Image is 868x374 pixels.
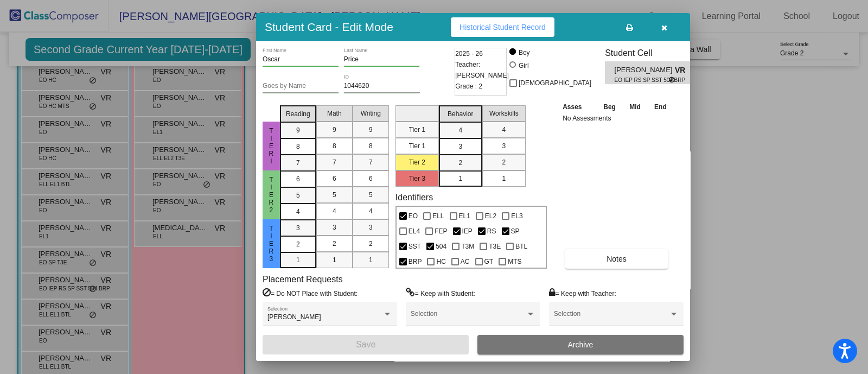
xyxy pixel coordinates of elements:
[462,225,473,238] span: IEP
[458,142,462,151] span: 3
[333,206,336,216] span: 4
[409,240,421,253] span: SST
[615,76,669,84] span: EO IEP RS SP SST 504 BRP
[448,109,473,119] span: Behavior
[333,125,336,135] span: 9
[458,125,462,135] span: 4
[267,313,321,321] span: [PERSON_NAME]
[502,141,506,151] span: 3
[369,157,373,167] span: 7
[477,335,684,354] button: Archive
[333,223,336,232] span: 3
[333,190,336,200] span: 5
[455,48,483,59] span: 2025 - 26
[296,158,300,168] span: 7
[458,158,462,168] span: 2
[461,240,474,253] span: T3M
[263,288,358,299] label: = Do NOT Place with Student:
[409,255,422,268] span: BRP
[333,174,336,183] span: 6
[489,109,519,118] span: Workskills
[560,113,674,124] td: No Assessments
[369,174,373,183] span: 6
[436,240,446,253] span: 504
[369,206,373,216] span: 4
[502,174,506,183] span: 1
[596,101,622,113] th: Beg
[296,239,300,249] span: 2
[369,255,373,265] span: 1
[511,210,522,223] span: EL3
[333,141,336,151] span: 8
[484,255,494,268] span: GT
[296,174,300,184] span: 6
[518,48,530,58] div: Boy
[369,141,373,151] span: 8
[296,125,300,135] span: 9
[286,109,310,119] span: Reading
[296,207,300,217] span: 4
[568,340,593,349] span: Archive
[369,223,373,232] span: 3
[436,255,445,268] span: HC
[461,255,470,268] span: AC
[296,191,300,200] span: 5
[344,83,420,90] input: Enter ID
[266,225,276,263] span: Tier3
[487,225,496,238] span: RS
[508,255,521,268] span: MTS
[296,255,300,265] span: 1
[502,125,506,135] span: 4
[361,109,381,118] span: Writing
[296,223,300,233] span: 3
[409,225,420,238] span: EL4
[511,225,520,238] span: SP
[333,239,336,249] span: 2
[263,274,343,284] label: Placement Requests
[519,77,591,90] span: [DEMOGRAPHIC_DATA]
[485,210,496,223] span: EL2
[560,101,596,113] th: Asses
[623,101,647,113] th: Mid
[459,23,546,31] span: Historical Student Record
[432,210,444,223] span: ELL
[435,225,447,238] span: FEP
[406,288,475,299] label: = Keep with Student:
[607,255,627,263] span: Notes
[451,17,554,37] button: Historical Student Record
[455,81,482,92] span: Grade : 2
[263,83,339,90] input: goes by name
[369,190,373,200] span: 5
[605,48,699,58] h3: Student Cell
[458,174,462,183] span: 1
[459,210,470,223] span: EL1
[549,288,616,299] label: = Keep with Teacher:
[263,335,469,354] button: Save
[502,157,506,167] span: 2
[395,192,433,202] label: Identifiers
[647,101,673,113] th: End
[409,210,418,223] span: EO
[565,249,668,269] button: Notes
[369,239,373,249] span: 2
[333,157,336,167] span: 7
[333,255,336,265] span: 1
[369,125,373,135] span: 9
[266,127,276,165] span: TierI
[265,20,393,34] h3: Student Card - Edit Mode
[615,65,675,76] span: [PERSON_NAME]
[455,59,509,81] span: Teacher: [PERSON_NAME]
[356,340,375,349] span: Save
[675,65,690,76] span: VR
[266,176,276,214] span: Tier2
[489,240,501,253] span: T3E
[515,240,527,253] span: BTL
[296,142,300,151] span: 8
[518,61,529,71] div: Girl
[327,109,342,118] span: Math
